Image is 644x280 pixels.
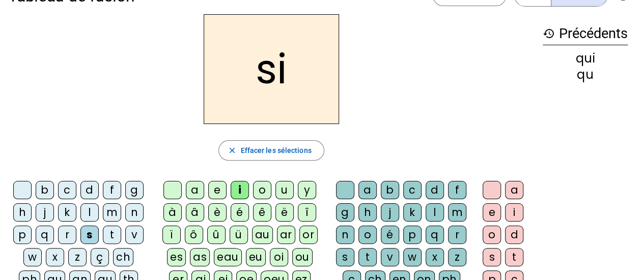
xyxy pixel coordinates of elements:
div: b [381,181,399,199]
div: a [186,181,204,199]
div: n [336,226,354,244]
div: j [381,203,399,222]
div: o [483,226,501,244]
div: o [253,181,271,199]
div: d [80,181,99,199]
div: s [483,248,501,266]
div: j [36,203,54,222]
div: o [358,226,377,244]
div: eu [246,248,266,266]
div: l [80,203,99,222]
div: f [103,181,121,199]
div: l [426,203,444,222]
div: es [167,248,186,266]
div: ç [91,248,109,266]
div: as [190,248,210,266]
div: z [68,248,87,266]
div: x [46,248,64,266]
div: m [448,203,466,222]
div: qu [543,69,628,81]
div: z [448,248,466,266]
div: â [186,203,204,222]
div: c [403,181,422,199]
div: e [208,181,227,199]
div: à [163,203,182,222]
div: u [275,181,294,199]
div: ch [113,248,133,266]
button: Effacer les sélections [218,140,324,161]
div: ü [230,226,248,244]
div: d [426,181,444,199]
div: q [36,226,54,244]
mat-icon: history [543,27,555,40]
div: é [231,203,249,222]
div: m [103,203,121,222]
h2: si [204,14,339,124]
div: y [298,181,316,199]
div: ar [277,226,295,244]
div: x [426,248,444,266]
div: g [336,203,354,222]
div: e [483,203,501,222]
div: oi [270,248,288,266]
div: ë [275,203,294,222]
div: t [103,226,121,244]
div: è [208,203,227,222]
span: Effacer les sélections [240,144,311,157]
div: d [505,226,523,244]
div: î [298,203,316,222]
div: n [125,203,144,222]
div: k [403,203,422,222]
div: a [505,181,523,199]
div: a [358,181,377,199]
div: f [448,181,466,199]
mat-icon: close [227,146,236,155]
div: qui [543,52,628,65]
div: p [13,226,32,244]
div: v [381,248,399,266]
div: b [36,181,54,199]
h3: Précédents [543,22,628,45]
div: t [358,248,377,266]
div: i [231,181,249,199]
div: é [381,226,399,244]
div: r [58,226,76,244]
div: w [23,248,42,266]
div: ou [292,248,313,266]
div: q [426,226,444,244]
div: h [358,203,377,222]
div: i [505,203,523,222]
div: au [252,226,273,244]
div: c [58,181,76,199]
div: eau [214,248,242,266]
div: or [299,226,318,244]
div: k [58,203,76,222]
div: t [505,248,523,266]
div: s [80,226,99,244]
div: w [403,248,422,266]
div: p [403,226,422,244]
div: ï [162,226,181,244]
div: r [448,226,466,244]
div: v [125,226,144,244]
div: ô [185,226,203,244]
div: s [336,248,354,266]
div: h [13,203,32,222]
div: g [125,181,144,199]
div: ê [253,203,271,222]
div: û [207,226,226,244]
